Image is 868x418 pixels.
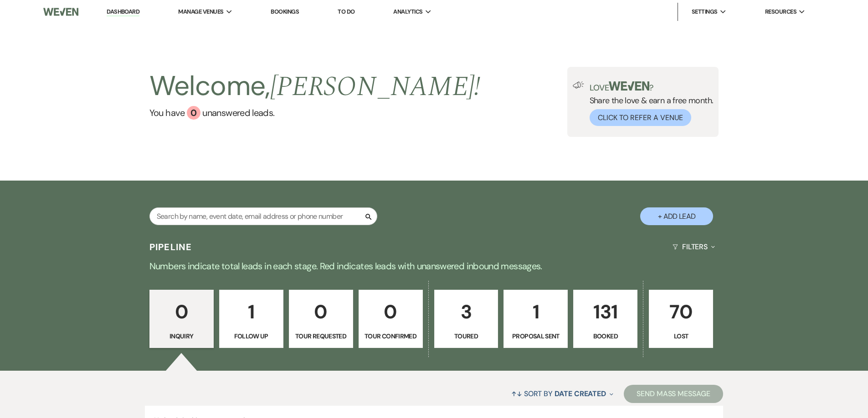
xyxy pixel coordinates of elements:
input: Search by name, event date, email address or phone number [149,207,377,225]
p: Toured [440,331,493,341]
p: 0 [155,297,208,327]
span: Manage Venues [178,7,223,16]
p: 131 [579,297,632,327]
p: Tour Confirmed [365,331,417,341]
p: Tour Requested [295,331,347,341]
p: Numbers indicate total leads in each stage. Red indicates leads with unanswered inbound messages. [106,259,762,273]
p: Love ? [590,81,714,92]
p: 1 [225,297,277,327]
a: 131Booked [573,290,637,348]
button: Sort By Date Created [508,382,617,406]
button: Filters [669,235,719,259]
p: 3 [440,297,493,327]
div: Share the love & earn a free month. [584,81,714,126]
a: Dashboard [107,8,139,16]
img: weven-logo-green.svg [609,81,649,91]
img: loud-speaker-illustration.svg [573,81,584,89]
p: 70 [655,297,707,327]
a: 3Toured [434,290,498,348]
p: 1 [509,297,562,327]
img: Weven Logo [43,2,78,21]
p: Proposal Sent [509,331,562,341]
span: Date Created [555,389,606,398]
p: Booked [579,331,632,341]
p: Lost [655,331,707,341]
a: 1Follow Up [219,290,283,348]
span: [PERSON_NAME] ! [270,66,481,108]
a: 0Tour Requested [289,290,353,348]
a: 1Proposal Sent [503,290,568,348]
a: To Do [338,8,354,15]
a: 0Tour Confirmed [359,290,423,348]
a: 0Inquiry [149,290,214,348]
p: 0 [295,297,347,327]
span: Settings [692,7,718,16]
h3: Pipeline [149,241,192,253]
button: Click to Refer a Venue [590,109,691,126]
span: Analytics [393,7,422,16]
p: 0 [365,297,417,327]
span: ↑↓ [511,389,522,398]
h2: Welcome, [149,67,481,106]
button: + Add Lead [640,207,713,225]
p: Inquiry [155,331,208,341]
a: You have 0 unanswered leads. [149,106,481,120]
button: Send Mass Message [624,385,723,403]
a: Bookings [271,8,299,15]
p: Follow Up [225,331,277,341]
div: 0 [187,106,200,120]
span: Resources [765,7,796,16]
a: 70Lost [649,290,713,348]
